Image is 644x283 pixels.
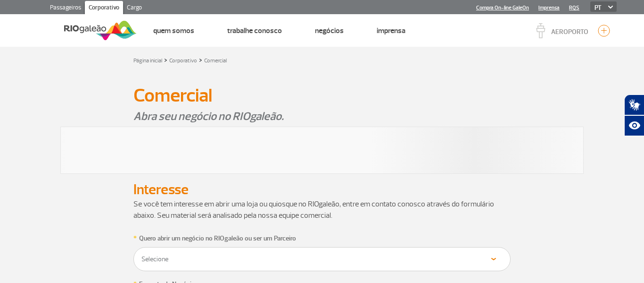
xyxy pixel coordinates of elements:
a: Cargo [123,1,146,16]
a: Corporativo [85,1,123,16]
h1: Comercial [133,87,511,103]
a: Quem Somos [153,26,194,35]
div: Plugin de acessibilidade da Hand Talk. [624,94,644,136]
a: Passageiros [46,1,85,16]
button: Abrir recursos assistivos. [624,115,644,136]
a: Corporativo [169,57,197,64]
label: Quero abrir um negócio no RIOgaleão ou ser um Parceiro [139,233,296,243]
h2: Interesse [133,181,511,198]
a: > [199,54,202,65]
a: Página inicial [133,57,162,64]
p: AEROPORTO [551,29,588,35]
a: Imprensa [538,5,560,11]
a: Comercial [204,57,227,64]
a: > [164,54,167,65]
button: Abrir tradutor de língua de sinais. [624,94,644,115]
a: RQS [569,5,579,11]
a: Imprensa [377,26,405,35]
p: Abra seu negócio no RIOgaleão. [133,108,511,124]
a: Trabalhe Conosco [227,26,282,35]
a: Negócios [315,26,344,35]
p: Se você tem interesse em abrir uma loja ou quiosque no RIOgaleão, entre em contato conosco atravé... [133,198,511,221]
a: Compra On-line GaleOn [476,5,529,11]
